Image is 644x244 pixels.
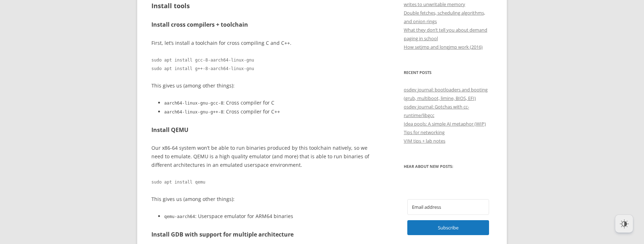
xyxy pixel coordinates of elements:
p: This gives us (among other things): [151,195,374,203]
h3: Hear about new posts: [404,162,493,171]
code: aarch64-linux-gnu-gcc-8 [164,101,223,106]
a: What they don’t tell you about demand paging in school [404,27,487,42]
li: : Cross compiler for C++ [164,107,374,116]
h3: Install GDB with support for multiple architecture [151,229,374,240]
p: First, let’s install a toolchain for cross compiling C and C++. [151,39,374,47]
a: osdev journal: Gotchas with cc-runtime/libgcc [404,104,469,118]
code: sudo apt install qemu [151,178,374,186]
a: How setjmp and longjmp work (2016) [404,44,483,50]
h3: Install cross compilers + toolchain [151,20,374,30]
p: This gives us (among other things): [151,81,374,90]
li: : Cross compiler for C [164,99,374,107]
h3: Install QEMU [151,125,374,136]
a: osdev journal: bootloaders and booting (grub, multiboot, limine, BIOS, EFI) [404,86,488,101]
code: aarch64-linux-gnu-g++-8 [164,110,223,115]
h3: Recent Posts [404,68,493,77]
li: : Userspace emulator for ARM64 binaries [164,212,374,221]
input: Email address [407,199,489,215]
a: VIM tips + lab notes [404,138,445,144]
p: Our x86-64 system won’t be able to run binaries produced by this toolchain natively, so we need t... [151,144,374,169]
a: Idea pools: A simple AI metaphor (WIP) [404,121,486,127]
button: Subscribe [407,220,489,235]
code: qemu-aarch64 [164,214,195,219]
h2: Install tools [151,1,374,11]
code: sudo apt install gcc-8-aarch64-linux-gnu sudo apt install g++-8-aarch64-linux-gnu [151,56,374,73]
a: Double fetches, scheduling algorithms, and onion rings [404,10,485,25]
a: Tips for networking [404,129,445,136]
